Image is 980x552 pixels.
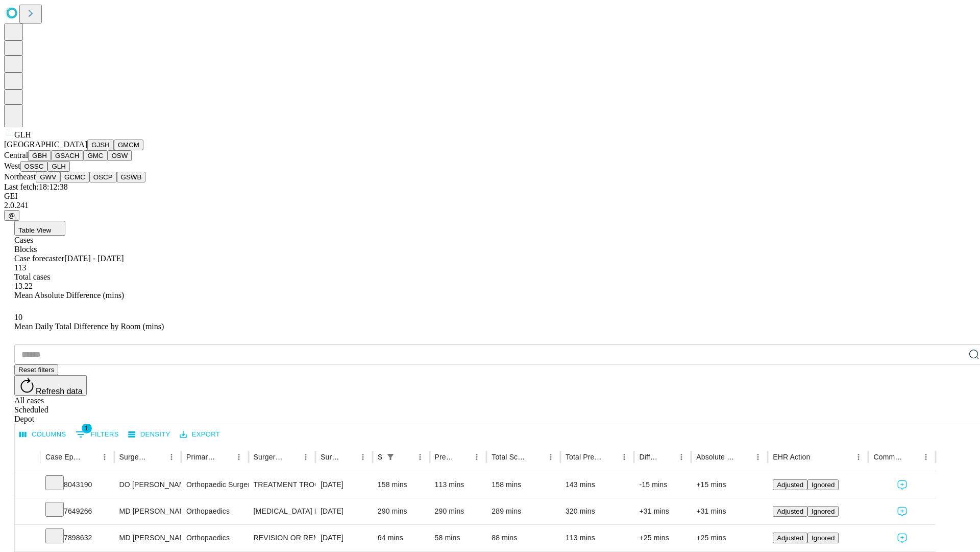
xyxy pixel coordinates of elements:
span: Last fetch: 18:12:38 [4,182,68,191]
div: Total Predicted Duration [566,453,602,461]
span: @ [8,212,15,219]
div: -15 mins [639,472,686,498]
div: Surgery Name [254,453,283,461]
button: Refresh data [14,375,87,396]
span: GLH [14,130,31,139]
div: Primary Service [186,453,216,461]
button: Export [177,427,223,443]
span: Mean Daily Total Difference by Room (mins) [14,322,164,331]
button: GWV [36,172,60,182]
button: GSWB [117,172,146,182]
button: Sort [737,450,751,464]
div: +31 mins [639,498,686,524]
button: Density [126,427,173,443]
span: Reset filters [18,366,54,374]
button: Sort [603,450,617,464]
button: Menu [674,450,689,464]
button: Sort [284,450,299,464]
span: Central [4,151,28,159]
div: +25 mins [696,525,763,551]
div: 143 mins [566,472,629,498]
button: Menu [544,450,558,464]
button: Select columns [17,427,69,443]
div: Predicted In Room Duration [435,453,455,461]
button: Reset filters [14,364,58,375]
span: 10 [14,313,22,321]
div: 7649266 [45,498,109,524]
span: Ignored [812,481,835,489]
button: Menu [164,450,179,464]
span: 1 [82,423,92,433]
button: GLH [47,161,69,172]
div: Total Scheduled Duration [492,453,528,461]
div: +31 mins [696,498,763,524]
div: 113 mins [435,472,482,498]
div: [DATE] [321,525,367,551]
span: Ignored [812,508,835,515]
button: GCMC [60,172,89,182]
div: [DATE] [321,472,367,498]
button: Menu [470,450,484,464]
div: 1 active filter [383,450,398,464]
div: [MEDICAL_DATA] POSTERIOR CERVICAL RECONSTRUCTION POST ELEMENTS [254,498,310,524]
div: 158 mins [378,472,425,498]
div: 88 mins [492,525,555,551]
span: Total cases [14,272,50,281]
span: Northeast [4,172,36,181]
button: Menu [97,450,112,464]
button: Expand [20,476,35,494]
div: EHR Action [773,453,810,461]
button: Ignored [807,506,839,517]
button: Table View [14,221,65,236]
button: @ [4,210,19,221]
button: Sort [150,450,164,464]
button: Adjusted [773,506,807,517]
div: Orthopaedics [186,525,243,551]
span: Adjusted [777,508,803,515]
button: GMCM [114,140,143,150]
span: Mean Absolute Difference (mins) [14,291,124,300]
button: Sort [341,450,356,464]
button: Sort [529,450,544,464]
div: Surgeon Name [119,453,149,461]
button: Sort [811,450,825,464]
button: Sort [217,450,232,464]
button: Show filters [383,450,398,464]
span: Case forecaster [14,254,64,263]
div: Comments [873,453,903,461]
button: Adjusted [773,479,807,490]
button: GBH [28,150,51,161]
span: Adjusted [777,534,803,542]
div: 290 mins [378,498,425,524]
div: GEI [4,192,976,201]
div: +15 mins [696,472,763,498]
button: Sort [660,450,674,464]
button: OSCP [89,172,117,182]
div: Difference [639,453,659,461]
div: MD [PERSON_NAME] [PERSON_NAME] [119,525,176,551]
button: Sort [904,450,919,464]
div: 158 mins [492,472,555,498]
button: GMC [83,150,107,161]
button: OSSC [20,161,48,172]
div: 320 mins [566,498,629,524]
button: GSACH [51,150,83,161]
button: Sort [455,450,470,464]
button: Expand [20,503,35,521]
div: [DATE] [321,498,367,524]
button: Menu [232,450,246,464]
div: 64 mins [378,525,425,551]
button: Menu [851,450,866,464]
span: Ignored [812,534,835,542]
button: Adjusted [773,533,807,543]
div: +25 mins [639,525,686,551]
span: Table View [18,226,51,234]
button: Menu [299,450,313,464]
button: Menu [356,450,370,464]
div: 7898632 [45,525,109,551]
div: 290 mins [435,498,482,524]
div: Orthopaedic Surgery [186,472,243,498]
div: 113 mins [566,525,629,551]
span: 113 [14,263,26,272]
button: OSW [108,150,132,161]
